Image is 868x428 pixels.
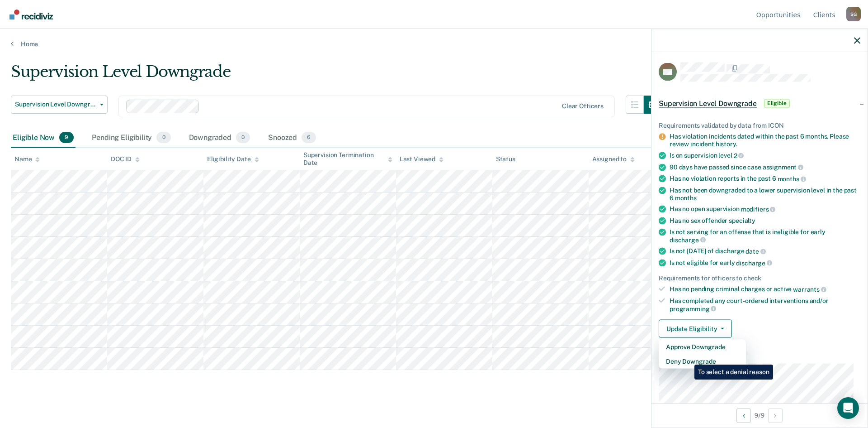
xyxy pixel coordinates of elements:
span: Supervision Level Downgrade [15,101,96,108]
div: Supervision Termination Date [303,151,392,167]
div: Name [14,155,40,163]
div: Eligibility Date [207,155,259,163]
div: Last Viewed [400,155,443,163]
span: programming [670,305,716,312]
div: Clear officers [562,102,604,110]
span: months [778,175,806,182]
button: Profile dropdown button [846,7,861,21]
div: Is not serving for an offense that is ineligible for early [670,228,860,243]
div: Open Intercom Messenger [837,397,859,419]
span: Supervision Level Downgrade [659,99,757,108]
div: Has no pending criminal charges or active [670,285,860,293]
div: S G [846,7,861,21]
span: modifiers [741,206,776,213]
a: Home [11,40,857,48]
div: Downgraded [187,128,252,148]
span: 0 [236,132,250,144]
button: Previous Opportunity [736,408,751,423]
span: Eligible [764,99,790,108]
span: 6 [302,132,316,144]
span: 9 [59,132,74,144]
div: Has no open supervision [670,205,860,213]
div: DOC ID [111,155,140,163]
button: Deny Downgrade [659,354,746,369]
span: warrants [793,286,826,293]
div: Has no sex offender [670,216,860,224]
span: assignment [763,164,803,171]
div: Status [496,155,515,163]
span: discharge [736,259,772,266]
div: Supervision Level DowngradeEligible [651,89,868,118]
div: Has no violation reports in the past 6 [670,175,860,183]
div: Requirements validated by data from ICON [659,121,860,129]
button: Approve Downgrade [659,340,746,354]
span: specialty [729,216,755,224]
div: Is on supervision level [670,151,860,159]
dt: Supervision [659,352,860,360]
div: Pending Eligibility [90,128,172,148]
div: Eligible Now [11,128,75,148]
button: Next Opportunity [768,408,783,423]
span: discharge [670,236,706,243]
img: Recidiviz [9,10,53,19]
button: Update Eligibility [659,320,732,338]
div: Has completed any court-ordered interventions and/or [670,297,860,312]
div: Is not eligible for early [670,259,860,267]
div: Has not been downgraded to a lower supervision level in the past 6 [670,186,860,202]
div: 90 days have passed since case [670,163,860,171]
div: Has violation incidents dated within the past 6 months. Please review incident history. [670,133,860,148]
div: 9 / 9 [651,403,868,427]
div: Snoozed [266,128,318,148]
div: Is not [DATE] of discharge [670,247,860,255]
div: Dropdown Menu [659,340,746,369]
span: months [675,194,697,201]
div: Assigned to [592,155,635,163]
span: 2 [734,152,744,159]
div: Requirements for officers to check [659,274,860,282]
div: Supervision Level Downgrade [11,63,662,88]
span: 0 [156,132,170,144]
span: date [745,248,765,255]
